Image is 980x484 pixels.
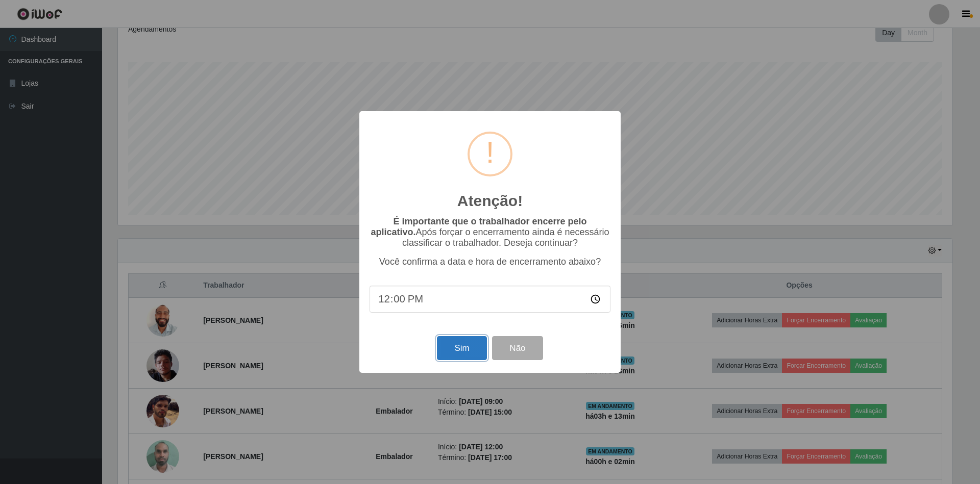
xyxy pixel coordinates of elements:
[437,336,486,360] button: Sim
[370,216,610,248] p: Após forçar o encerramento ainda é necessário classificar o trabalhador. Deseja continuar?
[371,216,586,237] b: É importante que o trabalhador encerre pelo aplicativo.
[457,192,523,210] h2: Atenção!
[370,257,610,267] p: Você confirma a data e hora de encerramento abaixo?
[492,336,543,360] button: Não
